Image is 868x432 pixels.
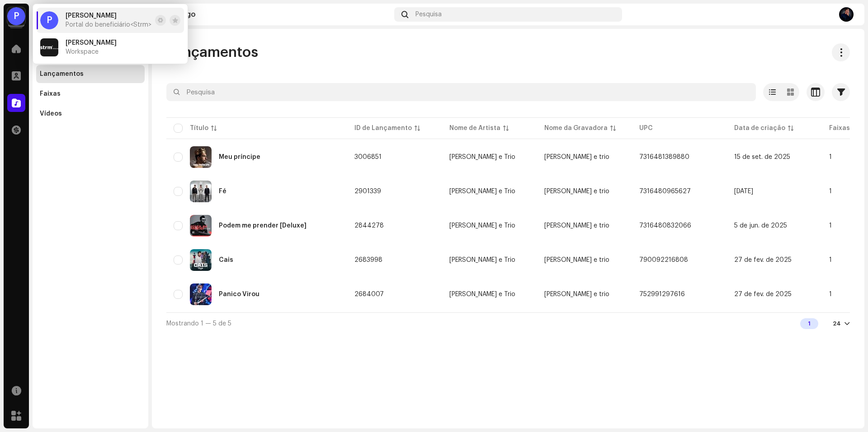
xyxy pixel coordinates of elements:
span: 1 de jul. de 2025 [734,188,753,195]
span: 27 de fev. de 2025 [734,291,792,297]
span: 2901339 [354,188,381,195]
span: <Strm> [130,22,151,28]
div: Título [190,124,208,133]
span: Lançamentos [166,43,258,61]
re-m-nav-item: Faixas [36,85,145,103]
div: Nome da Gravadora [544,124,608,133]
div: P [40,11,58,29]
div: Cais [219,257,233,263]
div: 1 [800,318,818,329]
span: Patrick César Moreira dos Reis [66,12,117,19]
span: 5 de jun. de 2025 [734,223,787,229]
div: Data de criação [734,124,785,133]
div: Catálogo [163,11,391,18]
span: Bruno e Trio [449,154,530,160]
span: Portal do beneficiário <Strm> [66,21,151,28]
div: Nome de Artista [449,124,500,133]
span: Bruno e Trio [449,188,530,195]
div: Podem me prender [Deluxe] [219,223,307,229]
div: Vídeos [40,110,62,117]
span: Bruno e trio [544,291,609,297]
span: 3006851 [354,154,382,160]
span: Bruno e trio [544,223,609,229]
img: 7eaa3634-20a5-4192-aa1d-af2f317ff896 [190,215,212,237]
div: Panico Virou [219,291,259,297]
span: Bruno e trio [544,188,609,195]
span: Bruno e Trio [449,257,530,263]
span: 15 de set. de 2025 [734,154,790,160]
span: 7316481389880 [639,154,689,160]
img: 71997833-ebf4-46f5-af34-dd44b5f8d8ab [190,283,212,305]
span: 7316480832066 [639,223,691,229]
div: [PERSON_NAME] e Trio [449,257,515,263]
span: 2684007 [354,291,384,297]
div: ID de Lançamento [354,124,412,133]
input: Pesquisa [166,83,756,101]
img: d0fde11e-f65b-4c00-93b8-2081398370ea [190,181,212,202]
div: [PERSON_NAME] e Trio [449,223,515,229]
img: 0519fd59-51fd-40ef-9c57-9242bea4908b [190,249,212,271]
span: 7316480965627 [639,188,691,195]
span: Workspace [66,48,99,56]
span: Bruno e Trio [449,291,530,297]
span: 2844278 [354,223,384,229]
div: P [7,7,25,25]
span: Bruno [66,39,117,46]
div: Lançamentos [40,70,84,78]
img: 4780089d-d1bc-462c-aae6-dedd32276044 [839,7,854,22]
re-m-nav-item: Vídeos [36,105,145,123]
div: [PERSON_NAME] e Trio [449,188,515,195]
span: 2683998 [354,257,382,263]
span: Bruno e trio [544,154,609,160]
div: Fé [219,188,226,195]
span: 790092216808 [639,257,688,263]
img: 408b884b-546b-4518-8448-1008f9c76b02 [40,38,58,56]
re-m-nav-item: Lançamentos [36,65,145,83]
span: Pesquisa [415,11,442,18]
span: 752991297616 [639,291,685,297]
div: Meu príncipe [219,154,260,160]
span: Bruno e trio [544,257,609,263]
div: [PERSON_NAME] e Trio [449,154,515,160]
div: Faixas [40,90,61,98]
img: 04978e51-f805-4e81-863f-cebaf0ee9e8f [190,146,212,168]
div: [PERSON_NAME] e Trio [449,291,515,297]
span: 27 de fev. de 2025 [734,257,792,263]
span: Bruno e Trio [449,223,530,229]
span: Mostrando 1 — 5 de 5 [166,321,231,327]
div: 24 [833,320,841,327]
